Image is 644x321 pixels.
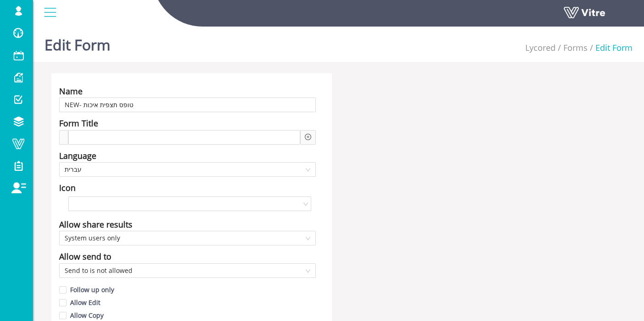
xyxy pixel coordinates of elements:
[44,23,110,62] h1: Edit Form
[65,163,310,176] span: עברית
[588,41,633,54] li: Edit Form
[59,218,132,231] div: Allow share results
[66,311,107,320] span: Allow Copy
[563,42,588,53] a: Forms
[65,264,310,277] span: Send to is not allowed
[65,231,310,245] span: System users only
[59,250,111,263] div: Allow send to
[59,117,98,130] div: Form Title
[66,285,118,294] span: Follow up only
[525,42,556,53] a: Lycored
[59,149,96,162] div: Language
[59,85,83,98] div: Name
[59,181,76,194] div: Icon
[59,98,316,112] input: Name
[305,134,311,140] span: plus-circle
[66,298,104,307] span: Allow Edit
